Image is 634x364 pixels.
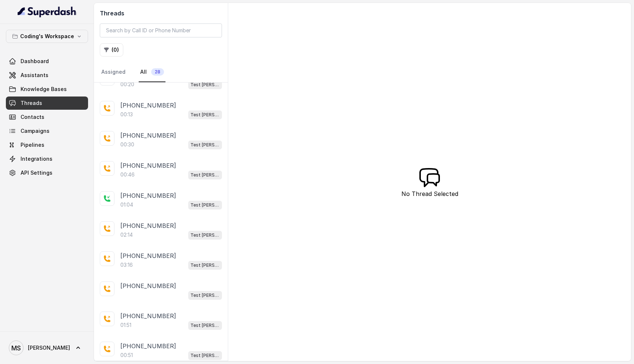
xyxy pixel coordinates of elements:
[100,43,123,57] button: (0)
[21,58,49,65] span: Dashboard
[21,169,52,176] span: API Settings
[120,281,176,290] p: [PHONE_NUMBER]
[190,171,220,179] p: Test [PERSON_NAME]
[190,352,220,359] p: Test [PERSON_NAME]
[6,110,88,124] a: Contacts
[190,292,220,299] p: Test [PERSON_NAME]
[21,141,44,149] span: Pipelines
[100,62,127,82] a: Assigned
[190,111,220,119] p: Test [PERSON_NAME]
[100,62,222,82] nav: Tabs
[6,83,88,96] a: Knowledge Bases
[120,231,133,239] p: 02:14
[190,141,220,149] p: Test [PERSON_NAME]
[120,342,176,350] p: [PHONE_NUMBER]
[6,55,88,68] a: Dashboard
[21,113,44,121] span: Contacts
[190,232,220,239] p: Test [PERSON_NAME]
[21,155,52,163] span: Integrations
[120,101,176,110] p: [PHONE_NUMBER]
[120,321,131,329] p: 01:51
[21,85,67,93] span: Knowledge Bases
[120,221,176,230] p: [PHONE_NUMBER]
[6,152,88,165] a: Integrations
[6,97,88,110] a: Threads
[120,171,135,178] p: 00:46
[6,30,88,43] button: Coding's Workspace
[18,6,77,18] img: light.svg
[21,127,50,135] span: Campaigns
[120,201,133,208] p: 01:04
[20,32,74,41] p: Coding's Workspace
[120,191,176,200] p: [PHONE_NUMBER]
[6,69,88,82] a: Assistants
[120,81,134,88] p: 00:20
[139,62,165,82] a: All28
[6,124,88,138] a: Campaigns
[11,344,21,352] text: MS
[120,352,133,359] p: 00:51
[120,141,134,148] p: 00:30
[100,23,222,37] input: Search by Call ID or Phone Number
[6,338,88,358] a: [PERSON_NAME]
[6,166,88,179] a: API Settings
[120,312,176,320] p: [PHONE_NUMBER]
[21,72,48,79] span: Assistants
[100,9,222,18] h2: Threads
[6,138,88,152] a: Pipelines
[28,344,70,352] span: [PERSON_NAME]
[190,201,220,209] p: Test [PERSON_NAME]
[21,99,42,107] span: Threads
[190,322,220,329] p: Test [PERSON_NAME]
[120,131,176,140] p: [PHONE_NUMBER]
[401,189,458,198] p: No Thread Selected
[151,68,164,76] span: 28
[190,81,220,88] p: Test [PERSON_NAME]
[120,251,176,260] p: [PHONE_NUMBER]
[120,161,176,170] p: [PHONE_NUMBER]
[190,262,220,269] p: Test [PERSON_NAME]
[120,261,133,269] p: 03:16
[120,111,133,118] p: 00:13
